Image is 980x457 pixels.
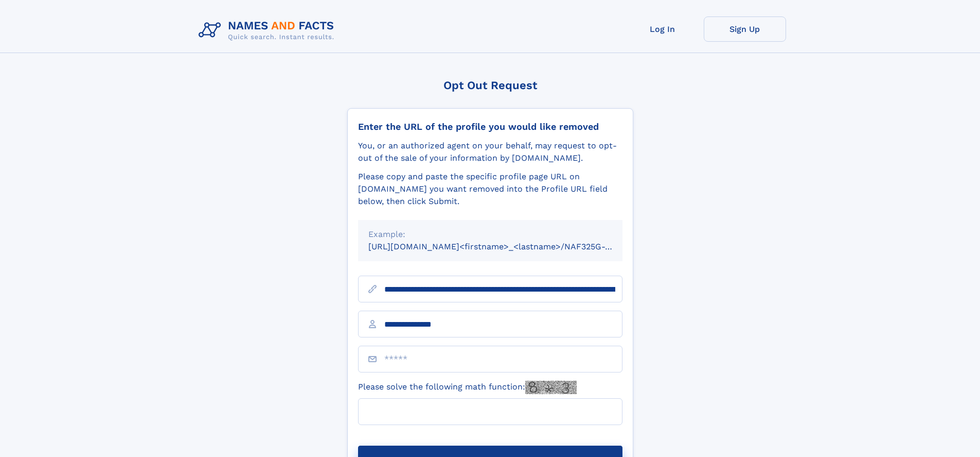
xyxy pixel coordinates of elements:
div: Please copy and paste the specific profile page URL on [DOMAIN_NAME] you want removed into the Pr... [358,171,622,208]
label: Please solve the following math function: [358,381,577,394]
img: Logo Names and Facts [194,16,343,44]
div: Opt Out Request [347,79,633,92]
small: [URL][DOMAIN_NAME]<firstname>_<lastname>/NAF325G-xxxxxxxx [368,242,642,251]
div: Example: [368,228,612,241]
a: Log In [621,16,704,42]
a: Sign Up [704,16,786,42]
div: You, or an authorized agent on your behalf, may request to opt-out of the sale of your informatio... [358,140,622,164]
div: Enter the URL of the profile you would like removed [358,121,622,132]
